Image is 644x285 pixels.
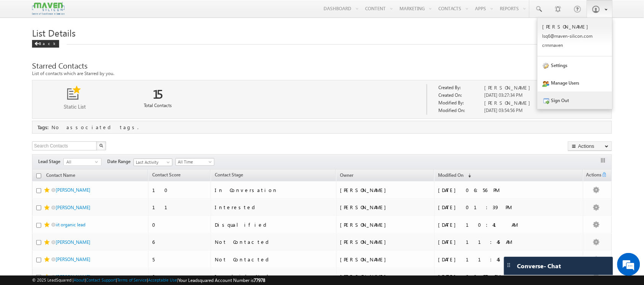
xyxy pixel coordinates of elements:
a: [PERSON_NAME] lsq6@maven-silicon.com crmmaven [538,18,612,56]
div: Not Contacted [215,239,320,245]
span: Date Range [107,158,134,165]
a: Acceptable Use [148,277,177,282]
div: Interested [215,204,320,211]
div: 6 [152,239,207,245]
a: Contact Score [148,171,184,181]
div: 0 [152,221,207,228]
span: No associated tags. [52,124,138,130]
span: Contact Score [152,172,180,178]
textarea: Type your message and hit 'Enter' [10,70,139,218]
a: Last Activity [134,159,172,166]
button: Actions [568,141,612,151]
div: [PERSON_NAME] [340,187,431,194]
span: [PERSON_NAME] [484,99,534,106]
div: 10 [152,187,207,194]
a: iit organic lead [56,222,85,227]
a: [PERSON_NAME] [56,205,90,210]
div: 5 [152,256,207,263]
span: Modified On [438,172,464,178]
div: Invalid Number [215,273,320,280]
div: [DATE] 03:54:56 PM [484,107,572,115]
div: [DATE] 11:45 AM [438,256,543,263]
div: [PERSON_NAME] [340,239,431,245]
span: 77978 [254,277,265,283]
span: Contact Stage [215,172,243,178]
a: All Time [175,158,214,166]
img: Custom Logo [32,2,64,15]
span: (sorted descending) [465,173,471,179]
p: Static List [32,103,116,110]
a: Contact Support [86,277,116,282]
p: crmma ven [543,42,607,48]
a: Terms of Service [117,277,147,282]
div: In Conversation [215,187,320,194]
div: Modified On: [439,107,481,115]
a: Modified On (sorted descending) [435,171,475,181]
a: [PERSON_NAME] [56,256,90,262]
a: Contact Stage [211,171,247,181]
div: [DATE] 03:27:34 PM [484,92,572,99]
div: Chat with us now [40,40,128,50]
div: List of contacts which are Starred by you. [32,70,282,76]
div: [DATE] 11:45 AM [438,239,543,245]
div: 11 [152,204,207,211]
div: [DATE] 10:41 AM [438,221,543,228]
div: [DATE] 06:56 PM [438,187,543,194]
p: [PERSON_NAME] [543,23,607,30]
img: Search [99,144,103,147]
span: Lead Stage [38,158,63,165]
em: Start Chat [104,224,138,235]
img: d_60004797649_company_0_60004797649 [13,40,32,50]
span: List Details [32,27,76,39]
a: Manage Users [538,74,612,91]
span: Your Leadsquared Account Number is [178,277,265,283]
a: Sign Out [538,91,612,109]
span: All Time [176,159,212,165]
input: Check all records [36,173,41,178]
a: [PERSON_NAME] [56,239,90,245]
div: [PERSON_NAME] [340,256,431,263]
span: Total Contacts [144,102,172,108]
div: 0 [152,273,207,280]
span: select [95,160,101,163]
a: Settings [538,56,612,74]
div: Starred Contacts [32,60,513,70]
a: [PERSON_NAME] [56,187,90,193]
span: [PERSON_NAME] [484,84,534,91]
span: Actions [583,171,602,181]
div: [PERSON_NAME] [340,221,431,228]
img: carter-drag [506,262,512,268]
span: Tags: [37,124,48,130]
div: Disqualified [215,221,320,228]
a: Contact Name [42,171,79,181]
a: About [74,277,85,282]
div: Created By: [439,84,481,92]
div: [DATE] 01:39 PM [438,204,543,211]
p: lsq6@ maven -sili con.c om [543,33,607,39]
span: © 2025 LeadSquared | | | | | [32,277,265,284]
div: Minimize live chat window [125,4,143,22]
div: Back [32,40,59,48]
span: Last Activity [134,159,170,166]
div: [PERSON_NAME] [340,204,431,211]
div: Modified By: [439,99,481,107]
a: [PERSON_NAME] [56,274,90,280]
a: Back [32,40,63,46]
div: Created On: [439,92,481,99]
div: [DATE] 03:57 PM [438,273,543,280]
div: [PERSON_NAME] [340,273,431,280]
div: Not Contacted [215,256,320,263]
div: 15 [143,83,172,102]
span: All [64,159,95,165]
span: Converse - Chat [517,263,561,269]
span: Owner [340,172,354,178]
